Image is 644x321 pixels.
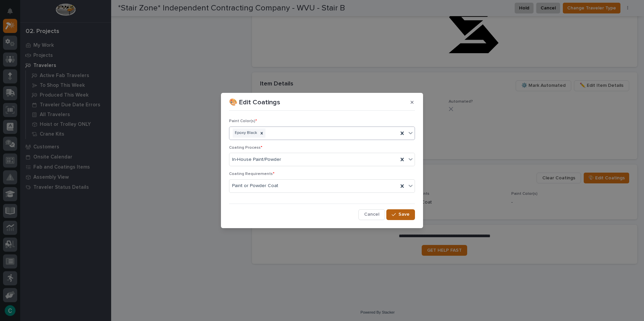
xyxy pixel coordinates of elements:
button: Save [386,209,415,220]
div: Epoxy Black [233,129,258,138]
span: Coating Requirements [229,172,275,176]
span: Cancel [364,211,379,217]
p: 🎨 Edit Coatings [229,98,280,106]
span: Paint or Powder Coat [232,182,278,189]
span: Save [398,211,410,217]
span: In-House Paint/Powder [232,156,281,163]
span: Paint Color(s) [229,119,257,123]
span: Coating Process [229,146,262,150]
button: Cancel [358,209,385,220]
